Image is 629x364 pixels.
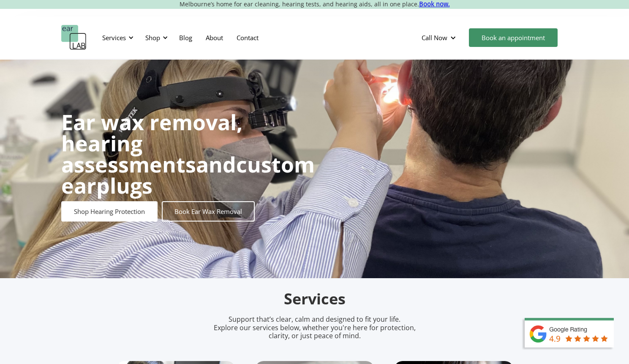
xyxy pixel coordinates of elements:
div: Services [97,25,136,50]
strong: Ear wax removal, hearing assessments [61,108,242,179]
a: Shop Hearing Protection [61,201,158,222]
h2: Services [116,289,513,309]
strong: custom earplugs [61,150,315,200]
div: Call Now [422,33,447,42]
div: Services [102,33,126,42]
a: Contact [230,25,265,50]
a: About [199,25,230,50]
a: Book an appointment [469,28,558,47]
a: Blog [172,25,199,50]
a: home [61,25,87,50]
div: Shop [145,33,160,42]
div: Shop [140,25,170,50]
p: Support that’s clear, calm and designed to fit your life. Explore our services below, whether you... [203,315,427,340]
div: Call Now [415,25,465,50]
a: Book Ear Wax Removal [162,201,255,222]
h1: and [61,112,315,196]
